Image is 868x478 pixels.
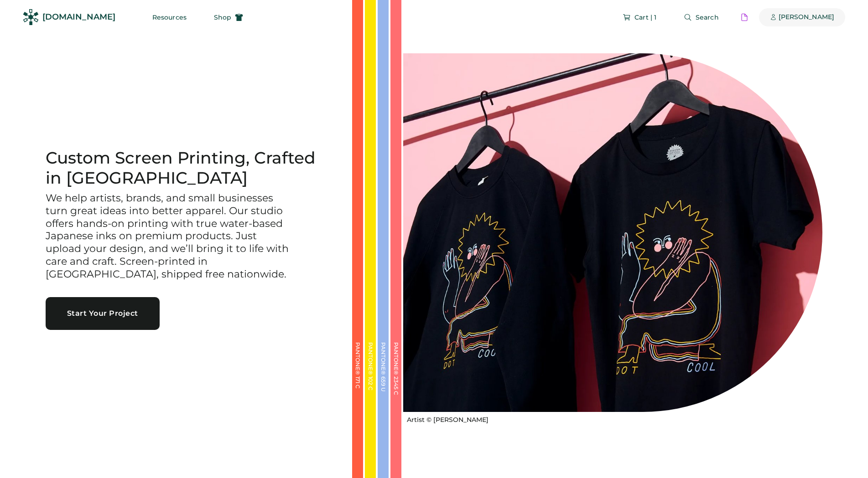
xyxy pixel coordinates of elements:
[407,416,489,425] div: Artist © [PERSON_NAME]
[779,13,834,22] div: [PERSON_NAME]
[393,342,399,433] div: PANTONE® 2345 C
[380,342,386,433] div: PANTONE® 659 U
[203,8,254,26] button: Shop
[23,9,39,25] img: Rendered Logo - Screens
[612,8,667,26] button: Cart | 1
[673,8,730,26] button: Search
[46,148,330,188] h1: Custom Screen Printing, Crafted in [GEOGRAPHIC_DATA]
[368,342,373,433] div: PANTONE® 102 C
[46,297,160,330] button: Start Your Project
[141,8,198,26] button: Resources
[355,342,360,433] div: PANTONE® 171 C
[634,14,656,21] span: Cart | 1
[214,14,231,21] span: Shop
[42,11,115,23] div: [DOMAIN_NAME]
[46,192,292,281] h3: We help artists, brands, and small businesses turn great ideas into better apparel. Our studio of...
[696,14,719,21] span: Search
[403,412,489,425] a: Artist © [PERSON_NAME]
